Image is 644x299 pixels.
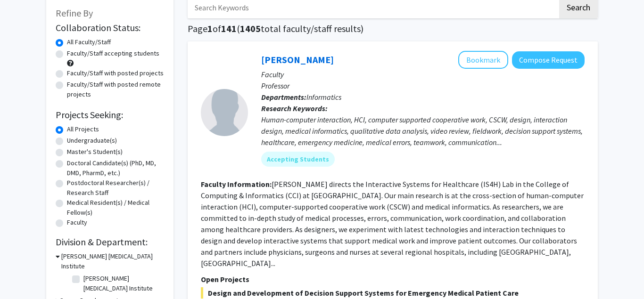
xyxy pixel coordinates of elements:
h1: Page of ( total faculty/staff results) [188,23,598,34]
a: [PERSON_NAME] [261,54,334,65]
b: Research Keywords: [261,104,328,113]
h3: [PERSON_NAME] [MEDICAL_DATA] Institute [61,251,164,271]
h2: Projects Seeking: [56,109,164,121]
b: Faculty Information: [201,179,272,189]
label: All Faculty/Staff [67,37,111,47]
span: 1 [207,23,213,34]
label: [PERSON_NAME] [MEDICAL_DATA] Institute [83,274,162,293]
iframe: Chat [7,257,40,292]
button: Compose Request to Aleksandra Sarcevic [512,51,585,69]
label: All Projects [67,124,99,134]
label: Doctoral Candidate(s) (PhD, MD, DMD, PharmD, etc.) [67,158,164,178]
mat-chip: Accepting Students [261,152,335,167]
button: Add Aleksandra Sarcevic to Bookmarks [458,51,508,69]
span: 1405 [240,23,261,34]
span: Refine By [56,7,93,19]
fg-read-more: [PERSON_NAME] directs the Interactive Systems for Healthcare (IS4H) Lab in the College of Computi... [201,179,584,268]
label: Faculty/Staff with posted projects [67,68,164,78]
span: Design and Development of Decision Support Systems for Emergency Medical Patient Care [201,287,585,299]
p: Open Projects [201,274,585,285]
label: Faculty/Staff accepting students [67,48,159,58]
label: Medical Resident(s) / Medical Fellow(s) [67,198,164,218]
p: Professor [261,80,585,91]
p: Faculty [261,69,585,80]
label: Faculty/Staff with posted remote projects [67,80,164,99]
span: 141 [221,23,237,34]
span: Informatics [306,92,341,102]
label: Postdoctoral Researcher(s) / Research Staff [67,178,164,198]
div: Human-computer interaction, HCI, computer supported cooperative work, CSCW, design, interaction d... [261,114,585,148]
b: Departments: [261,92,306,102]
label: Undergraduate(s) [67,136,117,145]
label: Master's Student(s) [67,147,123,157]
h2: Collaboration Status: [56,22,164,33]
label: Faculty [67,218,87,227]
h2: Division & Department: [56,236,164,248]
